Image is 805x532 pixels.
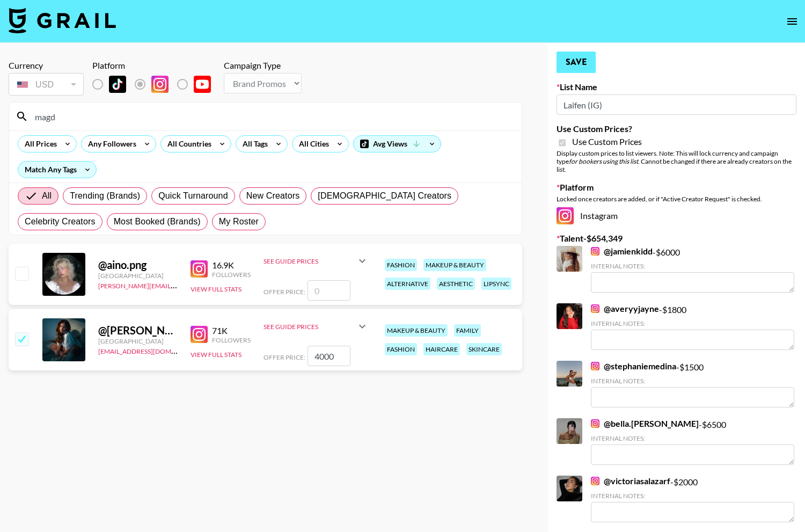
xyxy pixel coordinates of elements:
span: Quick Turnaround [158,190,228,202]
img: Instagram [191,326,208,343]
div: Internal Notes: [591,262,794,270]
img: Instagram [557,207,574,224]
div: fashion [385,259,417,271]
div: Currency is locked to USD [9,71,84,98]
div: Match Any Tags [18,162,96,178]
label: Use Custom Prices? [557,123,796,134]
div: aesthetic [437,278,475,290]
img: Grail Talent [9,8,116,33]
div: Followers [212,271,251,279]
div: Avg Views [354,136,441,152]
div: @ aino.png [98,258,178,272]
img: Instagram [591,419,599,428]
div: lipsync [481,278,511,290]
div: Instagram [557,207,796,224]
div: makeup & beauty [385,324,448,337]
div: [GEOGRAPHIC_DATA] [98,337,178,345]
input: 6,825 [308,346,350,366]
div: family [454,324,481,337]
div: - $ 1800 [591,303,794,350]
div: All Tags [236,136,270,152]
div: Currency [9,60,84,71]
a: @victoriasalazarf [591,476,670,486]
div: Internal Notes: [591,492,794,500]
img: Instagram [591,477,599,485]
div: Platform [92,60,219,71]
label: Talent - $ 654,349 [557,233,796,244]
img: TikTok [109,76,126,93]
span: Most Booked (Brands) [114,215,201,228]
span: Offer Price: [264,288,305,296]
div: See Guide Prices [264,323,356,331]
div: Followers [212,336,251,344]
div: List locked to Instagram. [92,73,219,96]
button: open drawer [781,11,803,32]
div: - $ 6500 [591,418,794,465]
div: Internal Notes: [591,434,794,442]
div: skincare [466,343,502,355]
img: Instagram [591,304,599,313]
input: Search by User Name [28,108,515,125]
a: @jamienkidd [591,246,653,257]
span: My Roster [219,215,259,228]
button: Save [557,52,596,73]
div: See Guide Prices [264,314,369,339]
span: Trending (Brands) [70,190,140,202]
div: Locked once creators are added, or if "Active Creator Request" is checked. [557,195,796,203]
div: fashion [385,343,417,355]
span: New Creators [246,190,300,202]
label: List Name [557,82,796,92]
div: USD [11,75,82,94]
div: 71K [212,325,251,336]
img: Instagram [591,362,599,370]
img: YouTube [194,76,211,93]
span: Offer Price: [264,353,305,361]
label: Platform [557,182,796,193]
div: @ [PERSON_NAME].mysz [98,324,178,337]
span: All [42,190,52,202]
img: Instagram [151,76,169,93]
div: haircare [423,343,460,355]
div: - $ 6000 [591,246,794,293]
input: 0 [308,280,350,301]
em: for bookers using this list [569,157,638,165]
button: View Full Stats [191,285,241,293]
div: [GEOGRAPHIC_DATA] [98,272,178,280]
div: - $ 1500 [591,361,794,407]
div: Internal Notes: [591,377,794,385]
a: [EMAIL_ADDRESS][DOMAIN_NAME] [98,345,206,355]
div: makeup & beauty [423,259,486,271]
span: [DEMOGRAPHIC_DATA] Creators [318,190,451,202]
div: Internal Notes: [591,319,794,327]
div: Display custom prices to list viewers. Note: This will lock currency and campaign type . Cannot b... [557,149,796,173]
div: Campaign Type [224,60,302,71]
img: Instagram [591,247,599,256]
div: All Countries [161,136,214,152]
a: @bella.[PERSON_NAME] [591,418,699,429]
div: - $ 2000 [591,476,794,522]
div: All Cities [292,136,331,152]
span: Celebrity Creators [25,215,96,228]
div: See Guide Prices [264,248,369,274]
a: [PERSON_NAME][EMAIL_ADDRESS][PERSON_NAME][PERSON_NAME][DOMAIN_NAME] [98,280,359,290]
div: alternative [385,278,430,290]
span: Use Custom Prices [572,136,642,147]
div: Any Followers [82,136,138,152]
img: Instagram [191,260,208,278]
a: @averyyjayne [591,303,659,314]
div: See Guide Prices [264,257,356,265]
a: @stephaniemedina [591,361,676,371]
div: All Prices [18,136,59,152]
div: 16.9K [212,260,251,271]
button: View Full Stats [191,351,241,359]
